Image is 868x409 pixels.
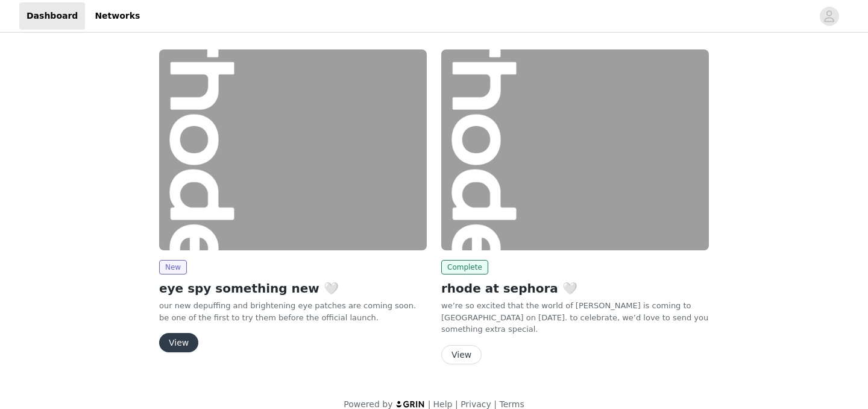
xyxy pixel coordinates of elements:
a: View [441,350,482,360]
p: we’re so excited that the world of [PERSON_NAME] is coming to [GEOGRAPHIC_DATA] on [DATE]. to cel... [441,300,709,335]
a: Dashboard [19,2,85,30]
span: Powered by [344,399,392,409]
img: rhode skin [441,49,709,250]
h2: eye spy something new 🤍 [159,279,427,297]
span: | [494,399,497,409]
h2: rhode at sephora 🤍 [441,279,709,297]
div: avatar [823,7,835,26]
span: | [455,399,458,409]
p: our new depuffing and brightening eye patches are coming soon. be one of the first to try them be... [159,300,427,323]
a: Terms [499,399,524,409]
button: View [159,333,198,352]
a: Networks [87,2,147,30]
button: View [441,345,482,364]
a: Help [433,399,453,409]
span: Complete [441,260,488,274]
a: View [159,338,198,347]
span: New [159,260,187,274]
img: logo [395,400,426,408]
span: | [428,399,431,409]
a: Privacy [461,399,491,409]
img: rhode skin [159,49,427,250]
